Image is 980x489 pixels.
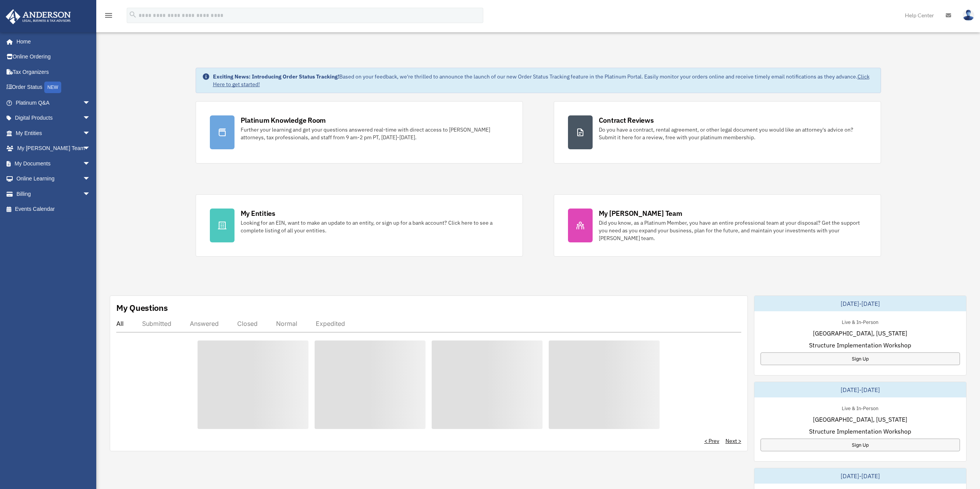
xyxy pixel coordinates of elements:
a: Online Ordering [5,49,102,65]
span: arrow_drop_down [83,95,98,111]
a: menu [104,13,113,20]
div: Closed [237,320,258,327]
a: My Documentsarrow_drop_down [5,156,102,171]
a: Click Here to get started! [213,73,869,88]
a: My [PERSON_NAME] Teamarrow_drop_down [5,141,102,156]
div: [DATE]-[DATE] [754,296,966,311]
a: Contract Reviews Do you have a contract, rental agreement, or other legal document you would like... [554,101,881,164]
span: arrow_drop_down [83,125,98,141]
span: Structure Implementation Workshop [809,427,911,436]
span: arrow_drop_down [83,141,98,157]
a: My [PERSON_NAME] Team Did you know, as a Platinum Member, you have an entire professional team at... [554,194,881,257]
i: menu [104,11,113,20]
div: Further your learning and get your questions answered real-time with direct access to [PERSON_NAM... [241,126,509,141]
a: Platinum Q&Aarrow_drop_down [5,95,102,110]
a: My Entitiesarrow_drop_down [5,125,102,141]
a: < Prev [704,437,719,445]
span: arrow_drop_down [83,156,98,172]
span: [GEOGRAPHIC_DATA], [US_STATE] [813,329,907,338]
div: Based on your feedback, we're thrilled to announce the launch of our new Order Status Tracking fe... [213,73,874,88]
a: My Entities Looking for an EIN, want to make an update to an entity, or sign up for a bank accoun... [196,194,523,257]
a: Platinum Knowledge Room Further your learning and get your questions answered real-time with dire... [196,101,523,164]
div: Live & In-Person [836,404,885,412]
a: Sign Up [761,439,960,451]
div: Do you have a contract, rental agreement, or other legal document you would like an attorney's ad... [599,126,867,141]
div: Answered [190,320,219,327]
div: My Questions [116,302,168,314]
a: Home [5,34,98,49]
img: User Pic [963,10,974,21]
div: NEW [44,82,61,93]
span: arrow_drop_down [83,171,98,187]
div: My [PERSON_NAME] Team [599,209,682,218]
div: [DATE]-[DATE] [754,382,966,397]
div: Looking for an EIN, want to make an update to an entity, or sign up for a bank account? Click her... [241,219,509,234]
div: Submitted [142,320,171,327]
a: Tax Organizers [5,64,102,80]
span: [GEOGRAPHIC_DATA], [US_STATE] [813,415,907,424]
span: Structure Implementation Workshop [809,340,911,350]
a: Digital Productsarrow_drop_down [5,110,102,126]
a: Order StatusNEW [5,80,102,95]
a: Next > [725,437,741,445]
img: Anderson Advisors Platinum Portal [3,9,73,24]
a: Sign Up [761,352,960,365]
div: Expedited [316,320,345,327]
div: Normal [276,320,297,327]
span: arrow_drop_down [83,186,98,202]
i: search [129,10,137,19]
div: Did you know, as a Platinum Member, you have an entire professional team at your disposal? Get th... [599,219,867,242]
div: [DATE]-[DATE] [754,468,966,484]
div: Platinum Knowledge Room [241,115,326,125]
div: My Entities [241,209,275,218]
div: Live & In-Person [836,317,885,325]
a: Online Learningarrow_drop_down [5,171,102,187]
div: All [116,320,124,327]
span: arrow_drop_down [83,110,98,126]
div: Contract Reviews [599,115,654,125]
strong: Exciting News: Introducing Order Status Tracking! [213,73,339,80]
a: Events Calendar [5,202,102,217]
a: Billingarrow_drop_down [5,186,102,202]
